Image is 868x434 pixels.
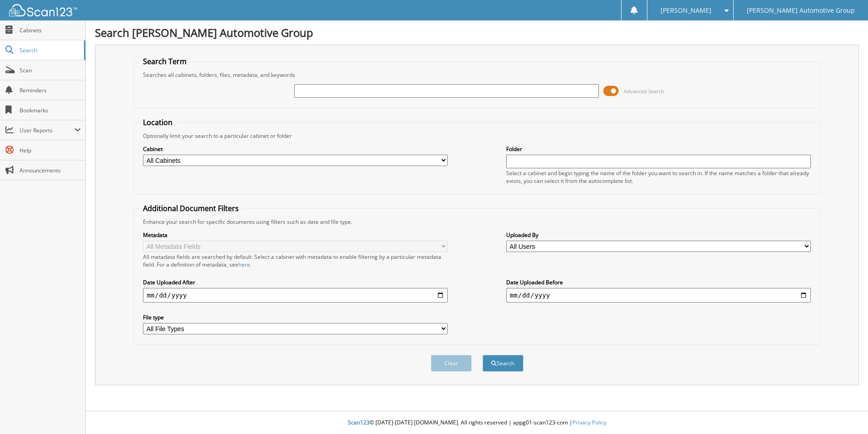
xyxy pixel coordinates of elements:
div: Select a cabinet and begin typing the name of the folder you want to search in. If the name match... [506,169,811,185]
h1: Search [PERSON_NAME] Automotive Group [95,25,859,40]
span: Cabinets [20,26,81,34]
label: Date Uploaded Before [506,278,811,286]
button: Search [483,355,523,372]
label: File type [143,313,448,321]
input: end [506,288,811,303]
span: Reminders [20,86,81,94]
button: Clear [431,355,472,372]
label: Cabinet [143,145,448,153]
label: Metadata [143,231,448,239]
span: Search [20,46,79,54]
span: [PERSON_NAME] [661,8,711,13]
div: Enhance your search for specific documents using filters such as date and file type. [138,218,815,226]
legend: Location [138,117,177,127]
a: here [238,261,250,268]
div: Optionally limit your search to a particular cabinet or folder [138,132,815,140]
div: All metadata fields are searched by default. Select a cabinet with metadata to enable filtering b... [143,253,448,268]
legend: Additional Document Filters [138,203,243,213]
span: Help [20,146,81,154]
div: © [DATE]-[DATE] [DOMAIN_NAME]. All rights reserved | appg01-scan123-com | [86,412,868,434]
input: start [143,288,448,303]
span: Scan123 [348,419,370,426]
label: Uploaded By [506,231,811,239]
span: Announcements [20,167,81,174]
div: Searches all cabinets, folders, files, metadata, and keywords [138,71,815,79]
iframe: Chat Widget [823,390,868,434]
img: scan123-logo-white.svg [9,4,77,16]
label: Folder [506,145,811,153]
span: Advanced Search [624,88,664,95]
span: Bookmarks [20,106,81,114]
legend: Search Term [138,56,191,66]
a: Privacy Policy [572,419,607,426]
span: [PERSON_NAME] Automotive Group [747,8,855,13]
span: Scan [20,66,81,74]
span: User Reports [20,126,74,134]
label: Date Uploaded After [143,278,448,286]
